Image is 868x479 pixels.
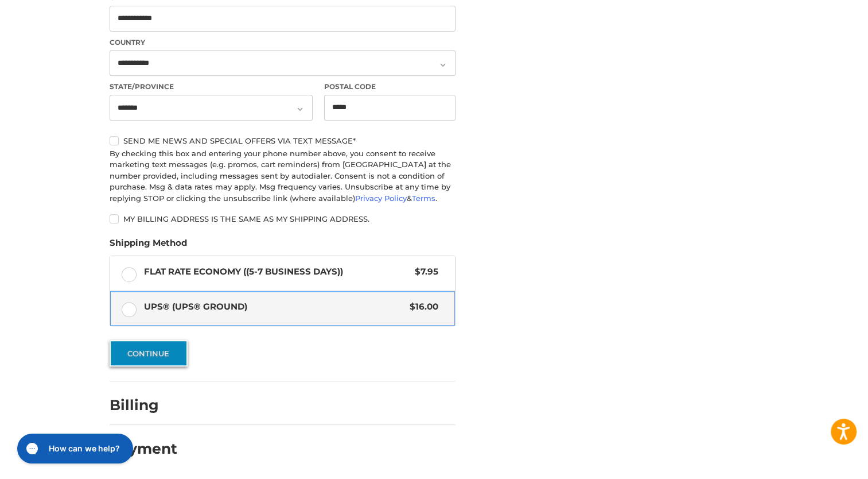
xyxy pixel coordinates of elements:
[110,82,313,92] label: State/Province
[404,300,438,314] span: $16.00
[144,300,404,314] span: UPS® (UPS® Ground)
[412,194,435,203] a: Terms
[144,265,410,279] span: Flat Rate Economy ((5-7 Business Days))
[110,214,456,223] label: My billing address is the same as my shipping address.
[110,340,188,366] button: Continue
[110,396,177,414] h2: Billing
[110,37,456,48] label: Country
[110,136,456,145] label: Send me news and special offers via text message*
[355,194,407,203] a: Privacy Policy
[110,440,177,458] h2: Payment
[110,237,187,255] legend: Shipping Method
[324,82,456,92] label: Postal Code
[409,265,438,279] span: $7.95
[11,430,136,468] iframe: Gorgias live chat messenger
[110,148,456,204] div: By checking this box and entering your phone number above, you consent to receive marketing text ...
